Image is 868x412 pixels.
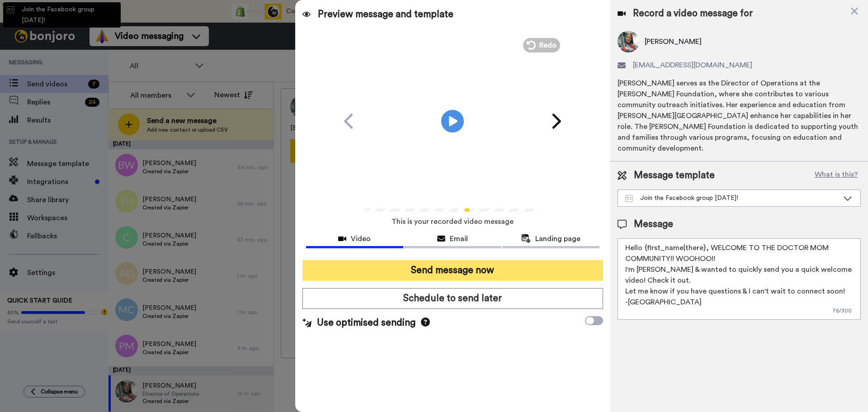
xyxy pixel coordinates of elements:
[391,190,407,201] span: 1:26
[351,233,371,244] span: Video
[634,218,673,231] span: Message
[812,169,861,182] button: What is this?
[618,78,861,154] div: [PERSON_NAME] serves as the Director of Operations at the [PERSON_NAME] Foundation, where she con...
[450,233,468,244] span: Email
[535,233,580,244] span: Landing page
[368,190,384,201] span: 0:00
[302,260,603,281] button: Send message now
[618,238,861,320] textarea: Hello {first_name|there}, WELCOME TO THE DOCTOR MOM COMMUNITY!! WOOHOO!! I'm [PERSON_NAME] & want...
[302,288,603,309] button: Schedule to send later
[317,316,415,330] span: Use optimised sending
[634,169,715,182] span: Message template
[386,190,389,201] span: /
[625,194,839,203] div: Join the Facebook group [DATE]!
[392,212,514,232] span: This is your recorded video message
[625,195,633,202] img: Message-temps.svg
